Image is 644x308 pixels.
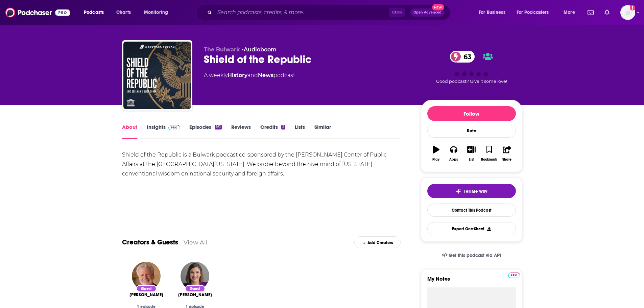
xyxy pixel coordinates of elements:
[630,5,635,10] svg: Add a profile image
[244,46,277,53] a: Audioboom
[559,7,583,18] button: open menu
[620,5,635,20] span: Logged in as dmessina
[112,7,135,18] a: Charts
[84,8,104,17] span: Podcasts
[185,285,205,292] div: Guest
[436,79,507,84] span: Good podcast? Give it some love!
[354,236,401,248] div: Add Creators
[445,141,462,166] button: Apps
[122,124,137,139] a: About
[457,51,475,63] span: 63
[231,124,251,139] a: Reviews
[281,125,285,129] div: 2
[242,46,277,53] span: •
[413,11,442,14] span: Open Advanced
[215,7,389,18] input: Search podcasts, credits, & more...
[449,253,501,258] span: Get this podcast via API
[512,7,559,18] button: open menu
[432,4,444,10] span: New
[228,72,247,78] a: History
[450,51,475,63] a: 63
[508,271,520,278] a: Pro website
[5,6,70,19] img: Podchaser - Follow, Share and Rate Podcasts
[427,141,445,166] button: Play
[427,276,516,287] label: My Notes
[123,42,191,109] img: Shield of the Republic
[481,158,497,162] div: Bookmark
[449,158,458,162] div: Apps
[122,238,178,246] a: Creators & Guests
[178,292,212,298] a: Lindsay Chervinsky
[464,189,487,194] span: Tell Me Why
[462,141,480,166] button: List
[421,46,522,88] div: 63Good podcast? Give it some love!
[139,7,177,18] button: open menu
[204,46,240,53] span: The Bulwark
[602,7,612,18] a: Show notifications dropdown
[427,204,516,217] a: Contact This Podcast
[456,189,461,194] img: tell me why sparkle
[502,158,511,162] div: Share
[469,158,474,162] div: List
[189,124,221,139] a: Episodes161
[178,292,212,298] span: [PERSON_NAME]
[620,5,635,20] img: User Profile
[202,5,457,20] div: Search podcasts, credits, & more...
[427,222,516,235] button: Export One-Sheet
[480,141,498,166] button: Bookmark
[498,141,516,166] button: Share
[432,158,439,162] div: Play
[129,292,163,298] span: [PERSON_NAME]
[620,5,635,20] button: Show profile menu
[247,72,258,78] span: and
[479,8,505,17] span: For Business
[132,262,161,290] img: Philip Taubman
[260,124,285,139] a: Credits2
[474,7,514,18] button: open menu
[389,8,405,17] span: Ctrl K
[295,124,305,139] a: Lists
[129,292,163,298] a: Philip Taubman
[314,124,331,139] a: Similar
[204,71,295,79] div: A weekly podcast
[427,184,516,198] button: tell me why sparkleTell Me Why
[168,125,180,130] img: Podchaser Pro
[122,150,401,179] div: Shield of the Republic is a Bulwark podcast co-sponsored by the [PERSON_NAME] Center of Public Af...
[79,7,113,18] button: open menu
[585,7,596,18] a: Show notifications dropdown
[144,8,168,17] span: Monitoring
[258,72,273,78] a: News
[181,262,209,290] img: Lindsay Chervinsky
[410,8,445,17] button: Open AdvancedNew
[215,125,221,129] div: 161
[517,8,549,17] span: For Podcasters
[147,124,180,139] a: InsightsPodchaser Pro
[116,8,131,17] span: Charts
[508,273,520,278] img: Podchaser Pro
[184,239,208,246] a: View All
[436,247,507,264] a: Get this podcast via API
[427,106,516,121] button: Follow
[136,285,157,292] div: Guest
[427,124,516,138] div: Rate
[564,8,575,17] span: More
